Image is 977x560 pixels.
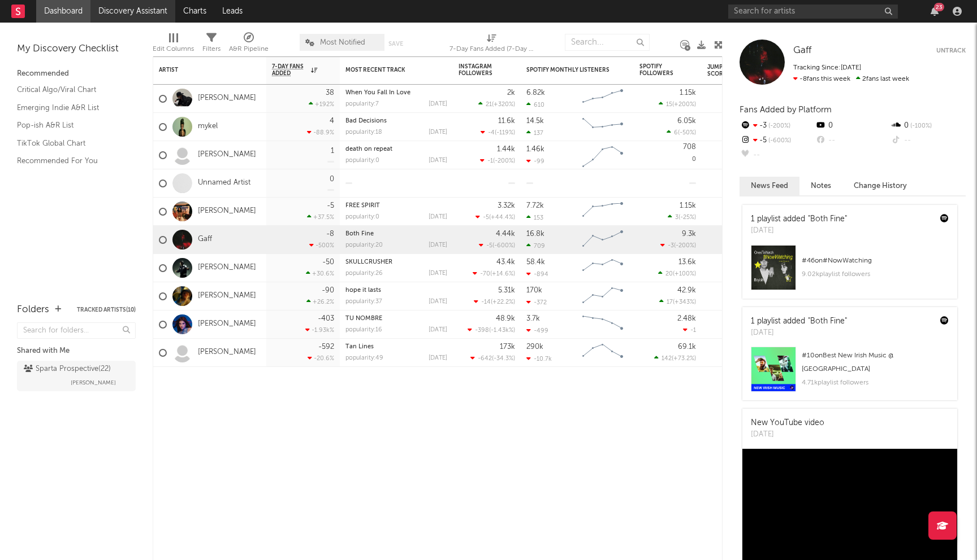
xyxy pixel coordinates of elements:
div: -90 [322,287,334,294]
div: # 10 on Best New Irish Music @ [GEOGRAPHIC_DATA] [802,349,949,376]
button: News Feed [740,177,799,195]
div: -372 [526,299,547,306]
div: Sparta Prospective ( 22 ) [24,362,111,376]
div: [DATE] [429,129,447,135]
div: 29.8 [707,318,753,331]
div: +192 % [309,100,334,108]
a: [PERSON_NAME] [198,94,256,103]
div: 50.4 [707,346,753,360]
svg: Chart title [577,141,628,169]
div: ( ) [667,129,696,136]
span: 2 fans last week [793,76,909,82]
span: -200 % [767,123,790,129]
span: -4 [488,130,495,136]
span: -1.43k % [491,327,513,334]
div: 290k [526,343,543,351]
input: Search... [565,34,650,51]
span: 21 [486,102,492,108]
div: 3.7k [526,315,540,322]
span: Gaff [793,46,811,55]
span: Tracking Since: [DATE] [793,64,861,71]
div: ( ) [480,157,515,164]
a: #46on#NowWatching9.02kplaylist followers [742,245,957,299]
a: Both Fine [345,231,374,237]
svg: Chart title [577,310,628,339]
div: -- [890,133,966,148]
span: +44.4 % [491,215,513,221]
a: Pop-ish A&R List [17,119,124,132]
div: Recommended [17,67,136,81]
div: 173k [500,343,515,351]
div: ( ) [479,242,515,249]
div: ( ) [475,213,515,221]
div: My Discovery Checklist [17,42,136,56]
div: popularity: 49 [345,355,383,361]
span: -200 % [676,243,694,249]
div: ( ) [668,213,696,221]
div: +37.5 % [307,213,334,221]
div: -500 % [309,242,334,249]
div: ( ) [481,129,515,136]
svg: Chart title [577,282,628,310]
svg: Chart title [577,85,628,113]
div: 170k [526,287,542,294]
div: -- [740,148,815,163]
div: [DATE] [751,429,824,440]
div: Tan Lines [345,344,447,350]
div: Folders [17,303,49,317]
div: [DATE] [429,355,447,361]
div: 4 [330,117,334,125]
div: 11.6k [498,117,515,125]
div: 1 playlist added [751,213,847,225]
a: hope it lasts [345,287,381,294]
div: -592 [318,343,334,351]
div: hope it lasts [345,287,447,294]
div: -499 [526,327,548,334]
div: Spotify Monthly Listeners [526,67,611,73]
div: Edit Columns [153,42,194,56]
div: -20.6 % [308,355,334,362]
div: New YouTube video [751,417,824,429]
a: When You Fall In Love [345,90,410,96]
div: -99 [526,158,544,165]
input: Search for folders... [17,322,136,339]
div: 43.4k [496,259,515,266]
a: [PERSON_NAME] [198,207,256,216]
div: 16.8k [526,230,544,238]
div: ( ) [478,100,515,108]
div: [DATE] [429,214,447,220]
div: 23 [934,3,944,11]
a: "Both Fine" [808,317,847,325]
a: TU NOMBRE [345,316,382,322]
span: [PERSON_NAME] [71,376,116,390]
div: 58.4k [526,259,545,266]
div: 610 [526,101,544,108]
span: Most Notified [320,39,365,46]
span: -8 fans this week [793,76,850,82]
span: 20 [665,271,673,277]
button: Untrack [936,45,966,56]
div: -50 [322,259,334,266]
div: -10.7k [526,355,552,362]
svg: Chart title [577,113,628,141]
span: -5 [483,215,489,221]
a: Bad Decisions [345,118,387,124]
a: TikTok Global Chart [17,137,124,150]
div: Jump Score [707,64,736,77]
div: 14.5k [526,117,544,125]
div: +26.2 % [306,298,334,305]
span: 3 [675,215,678,221]
div: 0 [330,176,334,183]
div: -3 [740,119,815,133]
div: 72.1 [707,92,753,106]
div: 7-Day Fans Added (7-Day Fans Added) [449,42,534,56]
span: 6 [674,130,678,136]
svg: Chart title [577,226,628,254]
div: 48.1 [707,261,753,275]
a: Unnamed Artist [198,178,250,188]
div: -- [815,133,890,148]
div: -1.93k % [305,326,334,334]
div: 4.71k playlist followers [802,376,949,390]
span: -14 [481,299,491,305]
span: 17 [667,299,673,305]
